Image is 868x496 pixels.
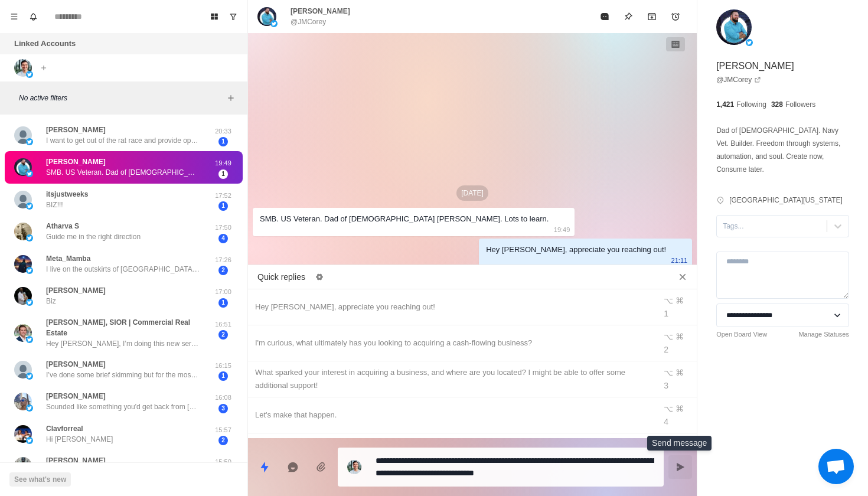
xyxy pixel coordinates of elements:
[46,167,200,178] p: SMB. US Veteran. Dad of [DEMOGRAPHIC_DATA] [PERSON_NAME]. Lots to learn.
[785,99,815,110] p: Followers
[218,404,228,413] span: 3
[46,125,106,135] p: [PERSON_NAME]
[14,287,32,305] img: picture
[26,170,33,177] img: picture
[253,455,276,479] button: Quick replies
[716,59,794,73] p: [PERSON_NAME]
[218,371,228,381] span: 1
[46,359,106,370] p: [PERSON_NAME]
[218,436,228,445] span: 2
[46,285,106,296] p: [PERSON_NAME]
[208,191,238,201] p: 17:52
[9,472,71,487] button: See what's new
[14,223,32,240] img: picture
[255,409,648,422] div: Let's make that happen.
[14,126,32,144] img: picture
[46,135,200,146] p: I want to get out of the rat race and provide opportunities for my family. Also to teach my kids ...
[671,254,688,267] p: 21:11
[37,61,51,75] button: Add account
[218,234,228,243] span: 4
[14,425,32,443] img: picture
[255,366,648,392] div: What sparked your interest in acquiring a business, and where are you located? I might be able to...
[46,253,90,264] p: Meta_Mamba
[208,223,238,233] p: 17:50
[218,201,228,211] span: 1
[255,301,648,314] div: Hey [PERSON_NAME], appreciate you reaching out!
[818,449,854,484] a: Open chat
[14,393,32,410] img: picture
[771,99,783,110] p: 328
[218,330,228,340] span: 2
[208,158,238,168] p: 19:49
[664,294,690,320] div: ⌥ ⌘ 1
[26,404,33,412] img: picture
[26,336,33,343] img: picture
[208,393,238,403] p: 16:08
[673,267,692,286] button: Close quick replies
[716,99,734,110] p: 1,421
[46,264,200,275] p: I live on the outskirts of [GEOGRAPHIC_DATA] in [GEOGRAPHIC_DATA], [GEOGRAPHIC_DATA].
[224,7,243,26] button: Show unread conversations
[46,200,63,210] p: BIZ!!!
[486,243,666,256] div: Hey [PERSON_NAME], appreciate you reaching out!
[255,337,648,350] div: I'm curious, what ultimately has you looking to acquiring a cash-flowing business?
[456,185,488,201] p: [DATE]
[46,231,141,242] p: Guide me in the right direction
[14,255,32,273] img: picture
[208,126,238,136] p: 20:33
[736,99,766,110] p: Following
[46,338,200,349] p: Hey [PERSON_NAME], I’m doing this new series on the intersection of real estate &amp; bitcoin. [D...
[616,5,640,28] button: Pin
[46,370,200,380] p: I’ve done some brief skimming but for the most part I’m completely new to this
[14,361,32,378] img: picture
[46,423,83,434] p: Clavforreal
[14,457,32,475] img: picture
[14,158,32,176] img: picture
[716,9,752,45] img: picture
[218,137,228,146] span: 1
[260,213,549,226] div: SMB. US Veteran. Dad of [DEMOGRAPHIC_DATA] [PERSON_NAME]. Lots to learn.
[46,189,88,200] p: itsjustweeks
[310,267,329,286] button: Edit quick replies
[664,5,687,28] button: Add reminder
[640,5,664,28] button: Archive
[347,460,361,474] img: picture
[281,455,305,479] button: Reply with AI
[291,6,350,17] p: [PERSON_NAME]
[746,39,753,46] img: picture
[46,402,200,412] p: Sounded like something you'd get back from [GEOGRAPHIC_DATA][PERSON_NAME] if you messaged his gro...
[218,266,228,275] span: 2
[218,169,228,179] span: 1
[208,457,238,467] p: 15:50
[729,195,843,205] p: [GEOGRAPHIC_DATA][US_STATE]
[46,156,106,167] p: [PERSON_NAME]
[205,7,224,26] button: Board View
[26,71,33,78] img: picture
[19,93,224,103] p: No active filters
[46,455,106,466] p: [PERSON_NAME]
[218,298,228,308] span: 1
[208,361,238,371] p: 16:15
[664,366,690,392] div: ⌥ ⌘ 3
[270,20,278,27] img: picture
[46,317,208,338] p: [PERSON_NAME], SIOR | Commercial Real Estate
[26,299,33,306] img: picture
[716,74,761,85] a: @JMCorey
[208,319,238,329] p: 16:51
[14,38,76,50] p: Linked Accounts
[14,191,32,208] img: picture
[798,329,849,340] a: Manage Statuses
[593,5,616,28] button: Mark as read
[14,324,32,342] img: picture
[208,287,238,297] p: 17:00
[208,255,238,265] p: 17:26
[46,391,106,402] p: [PERSON_NAME]
[26,373,33,380] img: picture
[26,234,33,242] img: picture
[46,221,79,231] p: Atharva S
[309,455,333,479] button: Add media
[257,7,276,26] img: picture
[668,455,692,479] button: Send message
[26,203,33,210] img: picture
[257,271,305,283] p: Quick replies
